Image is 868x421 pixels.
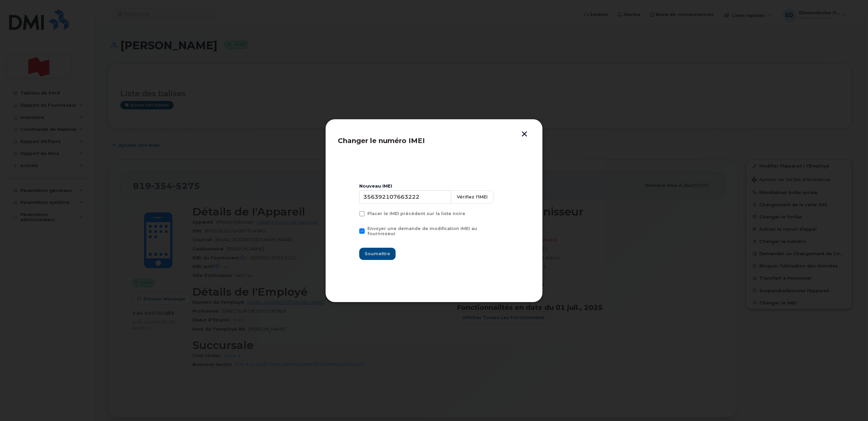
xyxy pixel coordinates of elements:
button: Soumettre [359,248,396,260]
button: Vérifiez l'IMEI [451,190,493,204]
div: Nouveau IMEI [359,183,509,189]
span: Changer le numéro IMEI [338,137,425,145]
span: Placer le IMEI précédent sur la liste noire [367,211,465,216]
input: Envoyer une demande de modification IMEI au fournisseur [351,226,354,229]
input: Placer le IMEI précédent sur la liste noire [351,211,354,214]
span: Soumettre [365,250,390,257]
span: Envoyer une demande de modification IMEI au fournisseur [367,226,477,236]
